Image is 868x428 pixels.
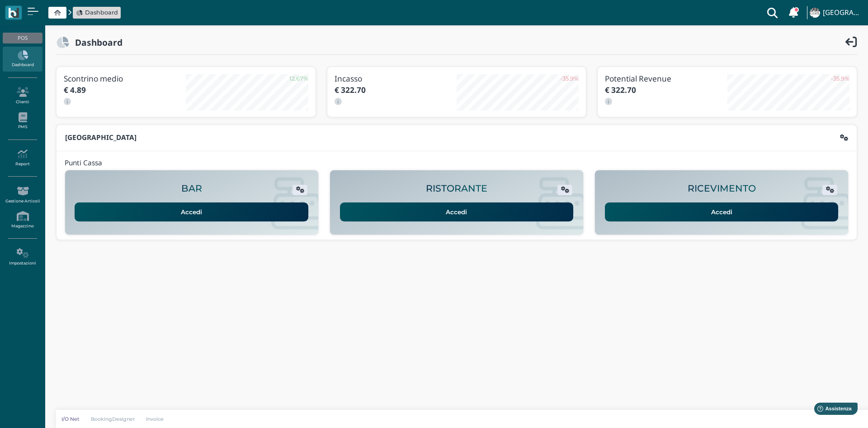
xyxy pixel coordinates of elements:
h3: Scontrino medio [64,74,186,83]
h2: RISTORANTE [426,183,487,194]
span: Dashboard [85,8,118,17]
a: Accedi [340,202,574,221]
a: Dashboard [3,47,42,72]
h2: Dashboard [69,38,123,47]
a: ... [GEOGRAPHIC_DATA] [808,2,863,24]
h3: Potential Revenue [605,74,727,83]
b: € 322.70 [335,85,366,95]
div: POS [3,33,42,43]
b: € 4.89 [64,85,86,95]
a: Magazzino [3,207,42,232]
h2: RICEVIMENTO [688,183,756,194]
img: logo [8,8,19,18]
h3: Incasso [335,74,457,83]
a: Accedi [75,202,308,221]
a: PMS [3,109,42,134]
a: Report [3,145,42,170]
b: € 322.70 [605,85,636,95]
span: Assistenza [27,7,60,14]
h4: [GEOGRAPHIC_DATA] [823,9,863,17]
h4: Punti Cassa [65,159,102,167]
a: Dashboard [76,8,118,17]
b: [GEOGRAPHIC_DATA] [65,133,137,142]
a: Impostazioni [3,245,42,269]
a: Gestione Articoli [3,183,42,207]
iframe: Help widget launcher [804,400,860,420]
img: ... [810,8,820,18]
h2: BAR [181,183,202,194]
a: Clienti [3,83,42,108]
a: Accedi [605,202,839,221]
